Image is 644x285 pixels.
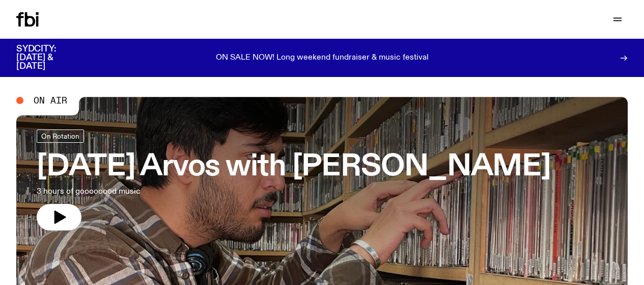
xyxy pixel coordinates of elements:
h3: SYDCITY: [DATE] & [DATE] [16,45,81,71]
a: [DATE] Arvos with [PERSON_NAME]3 hours of goooooood music [37,129,551,230]
span: On Rotation [41,133,79,140]
span: On Air [34,96,67,105]
h3: [DATE] Arvos with [PERSON_NAME] [37,153,551,182]
p: ON SALE NOW! Long weekend fundraiser & music festival [216,54,429,63]
a: On Rotation [37,129,84,143]
p: 3 hours of goooooood music [37,186,297,198]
